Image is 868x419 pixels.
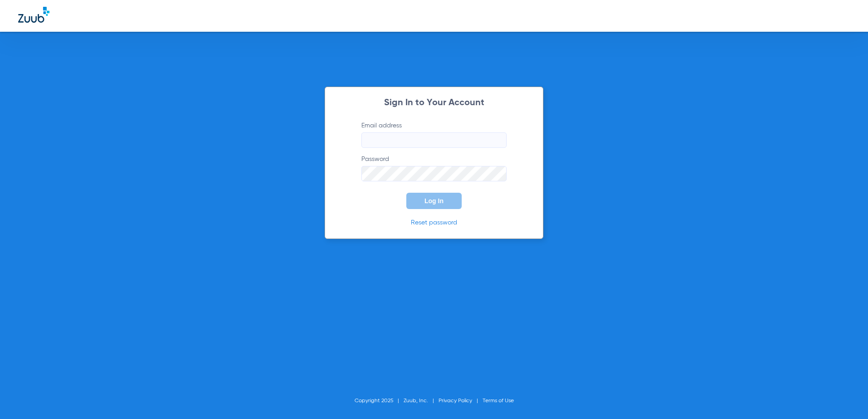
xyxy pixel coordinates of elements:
iframe: Chat Widget [823,375,868,419]
img: Zuub Logo [18,7,49,23]
label: Password [361,155,507,181]
a: Privacy Policy [439,398,472,404]
input: Password [361,166,507,181]
button: Log In [406,193,462,209]
li: Zuub, Inc. [404,396,439,405]
a: Reset password [411,219,457,226]
span: Log In [424,197,444,205]
a: Terms of Use [483,398,514,404]
input: Email address [361,132,507,148]
li: Copyright 2025 [355,396,404,405]
label: Email address [361,121,507,148]
h2: Sign In to Your Account [348,98,520,107]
